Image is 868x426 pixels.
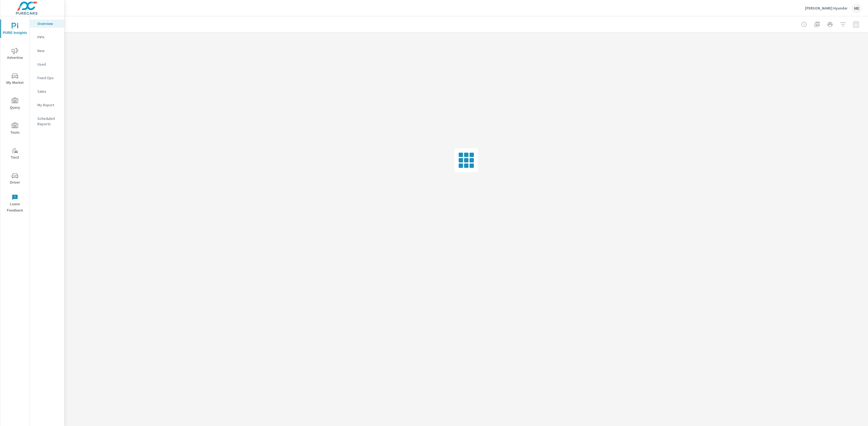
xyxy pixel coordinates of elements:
div: Overview [30,20,64,28]
div: Used [30,60,64,68]
div: New [30,47,64,55]
p: Fixed Ops [37,75,60,81]
p: [PERSON_NAME] Hyundai [805,6,847,11]
span: PURE Insights [2,23,28,36]
span: Leave Feedback [2,194,28,214]
div: Fixed Ops [30,74,64,82]
span: Query [2,98,28,111]
div: nav menu [0,16,30,216]
div: Sales [30,87,64,95]
span: Tier2 [2,148,28,161]
span: Advertise [2,48,28,61]
p: New [37,48,60,53]
p: Scheduled Reports [37,116,60,127]
div: PIPA [30,33,64,41]
span: Tools [2,123,28,136]
p: PIPA [37,34,60,40]
div: ME [852,3,861,13]
p: Sales [37,89,60,94]
span: My Market [2,73,28,86]
span: Driver [2,172,28,186]
p: Used [37,62,60,67]
div: Scheduled Reports [30,114,64,128]
div: My Report [30,101,64,109]
p: My Report [37,102,60,108]
p: Overview [37,21,60,26]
